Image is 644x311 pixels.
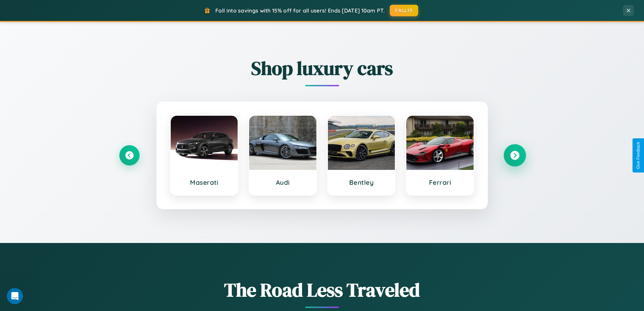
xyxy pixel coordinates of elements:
h3: Ferrari [413,178,467,186]
h3: Bentley [335,178,388,186]
button: FALL15 [390,5,418,16]
div: Give Feedback [636,142,641,169]
h1: The Road Less Traveled [119,277,525,303]
span: Fall into savings with 15% off for all users! Ends [DATE] 10am PT. [215,7,385,14]
iframe: Intercom live chat [7,288,23,304]
h3: Maserati [177,178,231,186]
h3: Audi [256,178,310,186]
h2: Shop luxury cars [119,55,525,81]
